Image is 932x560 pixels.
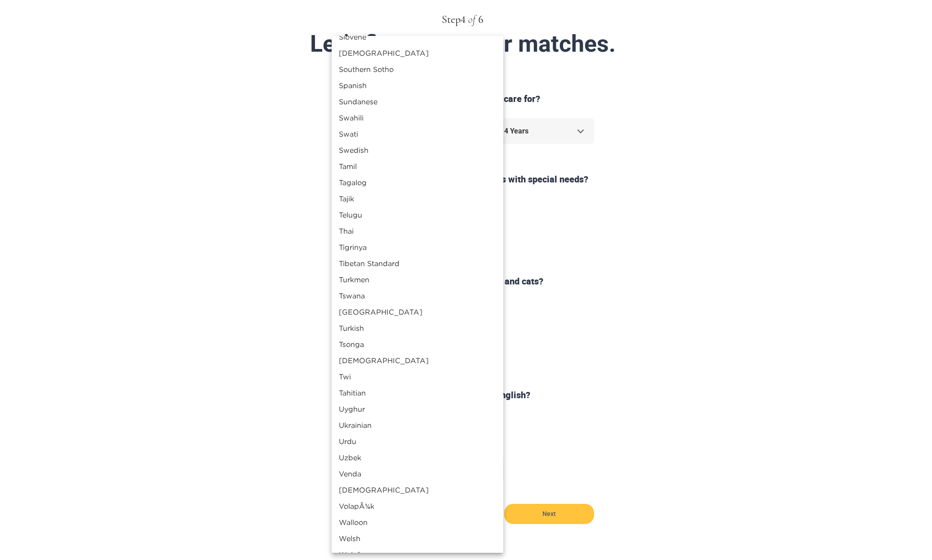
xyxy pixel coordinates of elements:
li: Walloon [332,514,503,530]
li: Tamil [332,158,503,174]
li: [DEMOGRAPHIC_DATA] [332,482,503,498]
li: Thai [332,223,503,239]
li: Uzbek [332,449,503,466]
li: Sundanese [332,93,503,110]
li: Spanish [332,77,503,93]
li: Swahili [332,110,503,126]
li: Uyghur [332,401,503,417]
li: Turkmen [332,271,503,288]
li: Turkish [332,320,503,336]
li: Southern Sotho [332,61,503,77]
li: Urdu [332,433,503,449]
li: Slovene [332,29,503,45]
li: Tajik [332,191,503,207]
li: Tibetan Standard [332,255,503,271]
li: [DEMOGRAPHIC_DATA] [332,45,503,61]
li: Tagalog [332,174,503,191]
li: VolapÃ¼k [332,498,503,514]
li: Twi [332,369,503,385]
li: Tswana [332,288,503,304]
li: [GEOGRAPHIC_DATA] [332,304,503,320]
li: Swati [332,126,503,142]
li: Tigrinya [332,239,503,255]
li: Tahitian [332,385,503,401]
li: Ukrainian [332,417,503,433]
li: [DEMOGRAPHIC_DATA] [332,352,503,369]
li: Welsh [332,530,503,547]
li: Tsonga [332,336,503,352]
li: Telugu [332,207,503,223]
li: Venda [332,466,503,482]
li: Swedish [332,142,503,158]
